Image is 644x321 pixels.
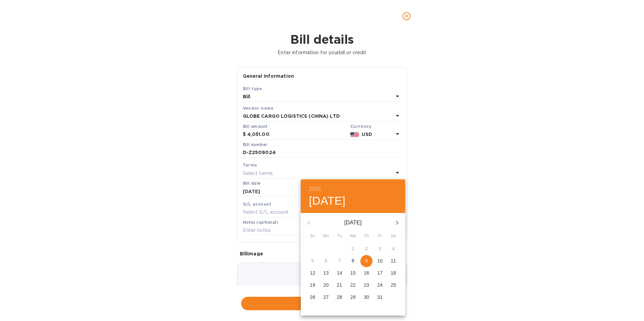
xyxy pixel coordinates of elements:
button: 25 [387,279,399,291]
p: 15 [350,270,356,276]
button: 23 [360,279,373,291]
span: We [347,233,359,240]
button: 20 [320,279,332,291]
span: Su [307,233,319,240]
p: 23 [364,282,369,288]
p: 31 [377,294,383,300]
button: 13 [320,267,332,279]
p: 29 [350,294,356,300]
button: 19 [307,279,319,291]
button: 18 [387,267,399,279]
button: 14 [333,267,346,279]
button: 31 [374,291,386,304]
p: 26 [310,294,315,300]
button: 9 [360,255,373,267]
p: 30 [364,294,369,300]
p: 9 [365,257,368,264]
span: Th [360,233,373,240]
button: 21 [333,279,346,291]
button: 15 [347,267,359,279]
p: 18 [391,270,396,276]
p: 14 [337,270,342,276]
button: 30 [360,291,373,304]
button: 17 [374,267,386,279]
button: 2025 [309,184,321,194]
p: 22 [350,282,356,288]
p: 8 [352,257,354,264]
button: 26 [307,291,319,304]
button: 29 [347,291,359,304]
button: 11 [387,255,399,267]
button: 28 [333,291,346,304]
span: Sa [387,233,399,240]
button: 10 [374,255,386,267]
p: 12 [310,270,315,276]
p: [DATE] [317,219,389,227]
span: Mo [320,233,332,240]
p: 13 [323,270,329,276]
button: 27 [320,291,332,304]
button: [DATE] [309,194,346,208]
p: 10 [377,257,383,264]
p: 19 [310,282,315,288]
button: 24 [374,279,386,291]
span: Fr [374,233,386,240]
button: 12 [307,267,319,279]
p: 20 [323,282,329,288]
button: 16 [360,267,373,279]
p: 11 [391,257,396,264]
p: 25 [391,282,396,288]
p: 28 [337,294,342,300]
span: Tu [333,233,346,240]
p: 24 [377,282,383,288]
p: 27 [323,294,329,300]
p: 16 [364,270,369,276]
button: 8 [347,255,359,267]
p: 17 [377,270,383,276]
p: 21 [337,282,342,288]
button: 22 [347,279,359,291]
